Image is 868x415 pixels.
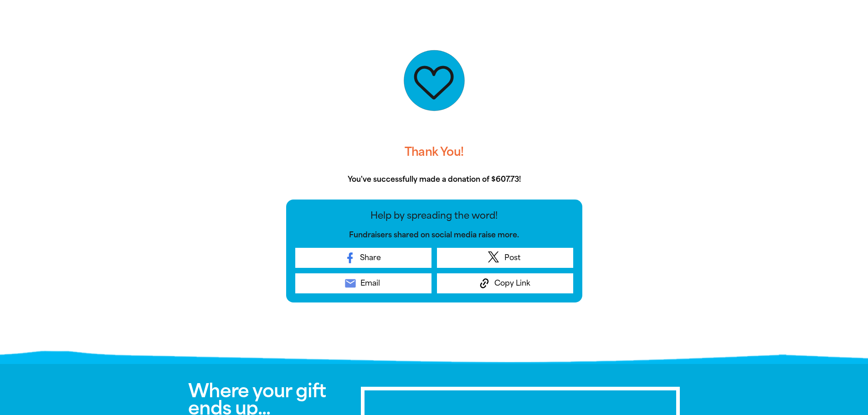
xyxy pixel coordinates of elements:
[344,277,357,290] i: email
[360,278,380,289] span: Email
[295,230,573,241] p: Fundraisers shared on social media raise more.
[494,278,530,289] span: Copy Link
[295,273,431,293] a: emailEmail
[437,273,573,293] button: Copy Link
[286,138,582,167] h3: Thank You!
[295,248,431,268] a: Share
[295,209,573,222] p: Help by spreading the word!
[360,252,381,263] span: Share
[504,252,520,263] span: Post
[286,174,582,185] p: You've successfully made a donation of $607.73!
[437,248,573,268] a: Post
